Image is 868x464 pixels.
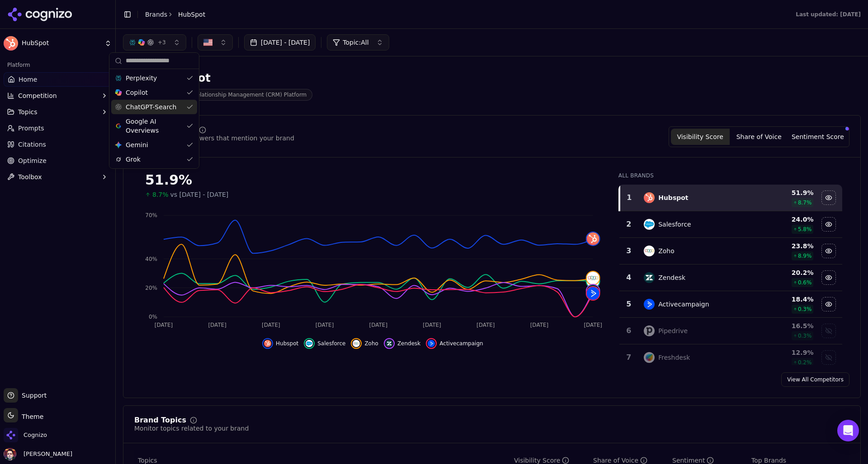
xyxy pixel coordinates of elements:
[126,140,148,149] span: Gemini
[623,325,635,336] div: 6
[4,137,112,152] a: Citations
[126,117,183,135] span: Google AI Overviews
[126,155,141,164] span: Grok
[18,172,42,181] span: Toolbox
[530,322,549,328] tspan: [DATE]
[644,192,655,203] img: hubspot
[658,246,675,255] div: Zoho
[426,338,483,349] button: Hide activecampaign data
[343,38,368,47] span: Topic: All
[788,129,847,145] button: Sentiment Score
[755,188,813,197] div: 51.9 %
[755,295,813,304] div: 18.4 %
[423,322,441,328] tspan: [DATE]
[4,121,112,135] a: Prompts
[24,431,47,439] span: Cognizo
[317,340,345,347] span: Salesforce
[244,34,316,51] button: [DATE] - [DATE]
[145,10,205,19] nav: breadcrumb
[18,124,44,133] span: Prompts
[264,340,271,347] img: hubspot
[134,424,249,433] div: Monitor topics related to your brand
[584,322,602,328] tspan: [DATE]
[18,391,47,400] span: Support
[587,232,599,245] img: hubspot
[353,340,360,347] img: zoho
[821,244,836,258] button: Hide zoho data
[821,270,836,285] button: Hide zendesk data
[730,129,788,145] button: Share of Voice
[134,134,294,143] div: Percentage of AI answers that mention your brand
[644,219,655,230] img: salesforce
[798,332,812,339] span: 0.3 %
[145,212,157,218] tspan: 70%
[145,172,600,188] div: 51.9%
[755,215,813,224] div: 24.0 %
[397,340,420,347] span: Zendesk
[798,252,812,260] span: 8.9 %
[306,340,313,347] img: salesforce
[386,340,393,347] img: zendesk
[145,256,157,262] tspan: 40%
[798,359,812,366] span: 0.2 %
[152,190,169,199] span: 8.7%
[644,299,655,310] img: activecampaign
[159,71,312,85] div: Hubspot
[4,88,112,103] button: Competition
[644,325,655,336] img: pipedrive
[20,450,72,458] span: [PERSON_NAME]
[4,58,112,72] div: Platform
[428,340,435,347] img: activecampaign
[158,39,166,46] span: + 3
[658,326,688,335] div: Pipedrive
[658,300,709,309] div: Activecampaign
[587,285,599,297] img: zendesk
[316,322,334,328] tspan: [DATE]
[644,246,655,256] img: zoho
[18,413,43,420] span: Theme
[644,272,655,283] img: zendesk
[262,338,298,349] button: Hide hubspot data
[623,272,635,283] div: 4
[798,279,812,286] span: 0.6 %
[369,322,388,328] tspan: [DATE]
[587,287,599,300] img: activecampaign
[4,448,16,460] img: Deniz Ozcan
[155,322,173,328] tspan: [DATE]
[203,38,212,47] img: US
[623,352,635,363] div: 7
[619,264,842,291] tr: 4zendeskZendesk20.2%0.6%Hide zendesk data
[619,185,842,211] tr: 1hubspotHubspot51.9%8.7%Hide hubspot data
[821,190,836,205] button: Hide hubspot data
[476,322,495,328] tspan: [DATE]
[262,322,280,328] tspan: [DATE]
[798,306,812,313] span: 0.3 %
[4,105,112,119] button: Topics
[351,338,378,349] button: Hide zoho data
[178,10,205,19] span: HubSpot
[126,88,148,97] span: Copilot
[4,170,112,184] button: Toolbox
[19,75,37,84] span: Home
[821,350,836,365] button: Show freshdesk data
[4,428,18,442] img: Cognizo
[623,299,635,310] div: 5
[755,321,813,330] div: 16.5 %
[134,417,186,424] div: Brand Topics
[4,153,112,168] a: Optimize
[618,172,842,179] div: All Brands
[384,338,420,349] button: Hide zendesk data
[798,199,812,206] span: 8.7 %
[821,217,836,232] button: Hide salesforce data
[18,140,46,149] span: Citations
[624,192,635,203] div: 1
[658,273,685,282] div: Zendesk
[159,89,312,101] span: Customer Relationship Management (CRM) Platform
[619,318,842,344] tr: 6pipedrivePipedrive16.5%0.3%Show pipedrive data
[796,11,861,18] div: Last updated: [DATE]
[126,74,157,83] span: Perplexity
[18,91,57,100] span: Competition
[4,72,112,87] a: Home
[22,39,101,47] span: HubSpot
[126,102,176,111] span: ChatGPT-Search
